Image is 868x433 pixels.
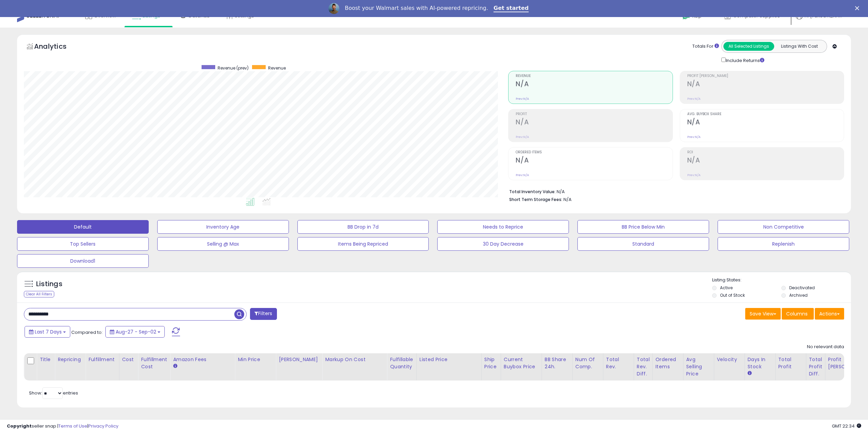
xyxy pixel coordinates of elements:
[855,6,862,10] div: Close
[88,356,116,363] div: Fulfillment
[686,356,711,377] div: Avg Selling Price
[720,285,733,291] label: Active
[325,356,384,363] div: Markup on Cost
[687,118,844,127] h2: N/A
[516,74,672,78] span: Revenue
[122,356,135,363] div: Cost
[17,220,149,234] button: Default
[35,328,62,335] span: Last 7 Days
[809,356,822,377] div: Total Profit Diff.
[36,279,62,289] h5: Listings
[656,356,680,370] div: Ordered Items
[238,356,273,363] div: Min Price
[748,356,773,370] div: Days In Stock
[17,237,149,251] button: Top Sellers
[774,42,825,51] button: Listings With Cost
[716,56,773,64] div: Include Returns
[420,356,479,363] div: Listed Price
[516,80,672,89] h2: N/A
[24,291,54,297] div: Clear All Filters
[297,220,429,234] button: BB Drop in 7d
[297,237,429,251] button: Items Being Repriced
[504,356,539,370] div: Current Buybox Price
[7,423,118,430] div: seller snap | |
[687,80,844,89] h2: N/A
[29,390,78,396] span: Show: entries
[157,237,289,251] button: Selling @ Max
[516,151,672,154] span: Ordered Items
[437,220,569,234] button: Needs to Reprice
[712,277,851,283] p: Listing States:
[687,151,844,154] span: ROI
[34,42,80,53] h5: Analytics
[723,42,774,51] button: All Selected Listings
[157,220,289,234] button: Inventory Age
[105,326,165,338] button: Aug-27 - Sep-02
[815,308,844,320] button: Actions
[516,112,672,116] span: Profit
[563,196,572,203] span: N/A
[778,356,803,370] div: Total Profit
[720,292,745,298] label: Out of Stock
[687,97,701,101] small: Prev: N/A
[141,356,167,370] div: Fulfillment Cost
[516,156,672,166] h2: N/A
[782,308,814,320] button: Columns
[516,173,529,177] small: Prev: N/A
[116,328,156,335] span: Aug-27 - Sep-02
[17,254,149,268] button: Download1
[789,285,815,291] label: Deactivated
[173,356,232,363] div: Amazon Fees
[796,12,850,28] a: Hi [PERSON_NAME]
[390,356,413,370] div: Fulfillable Quantity
[516,135,529,139] small: Prev: N/A
[268,65,286,71] span: Revenue
[509,189,556,195] b: Total Inventory Value:
[687,156,844,166] h2: N/A
[509,197,562,202] b: Short Term Storage Fees:
[322,353,387,381] th: The percentage added to the cost of goods (COGS) that forms the calculator for Min & Max prices.
[718,237,849,251] button: Replenish
[516,118,672,127] h2: N/A
[484,356,498,370] div: Ship Price
[71,329,103,336] span: Compared to:
[25,326,70,338] button: Last 7 Days
[345,5,488,12] div: Boost your Walmart sales with AI-powered repricing.
[173,363,177,369] small: Amazon Fees.
[437,237,569,251] button: 30 Day Decrease
[7,423,32,429] strong: Copyright
[692,43,719,50] div: Totals For
[577,237,709,251] button: Standard
[516,97,529,101] small: Prev: N/A
[58,356,83,363] div: Repricing
[718,220,849,234] button: Non Competitive
[717,356,742,363] div: Velocity
[807,344,844,350] div: No relevant data
[577,220,709,234] button: BB Price Below Min
[494,5,529,12] a: Get started
[509,187,839,195] li: N/A
[279,356,319,363] div: [PERSON_NAME]
[606,356,631,370] div: Total Rev.
[786,310,808,317] span: Columns
[58,423,87,429] a: Terms of Use
[328,3,339,14] img: Profile image for Adrian
[832,423,861,429] span: 2025-09-12 22:34 GMT
[789,292,808,298] label: Archived
[545,356,570,370] div: BB Share 24h.
[687,112,844,116] span: Avg. Buybox Share
[40,356,52,363] div: Title
[637,356,650,377] div: Total Rev. Diff.
[687,135,701,139] small: Prev: N/A
[250,308,277,320] button: Filters
[745,308,781,320] button: Save View
[687,74,844,78] span: Profit [PERSON_NAME]
[218,65,249,71] span: Revenue (prev)
[575,356,600,370] div: Num of Comp.
[748,370,752,376] small: Days In Stock.
[687,173,701,177] small: Prev: N/A
[88,423,118,429] a: Privacy Policy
